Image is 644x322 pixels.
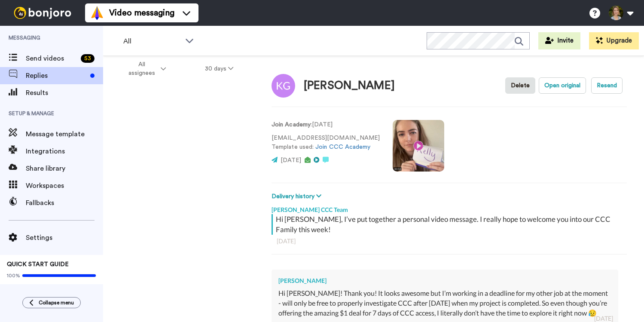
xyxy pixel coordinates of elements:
[7,261,69,267] span: QUICK START GUIDE
[26,198,103,208] span: Fallbacks
[304,80,395,92] div: [PERSON_NAME]
[276,214,625,235] div: Hi [PERSON_NAME], I’ve put together a personal video message. I really hope to welcome you into o...
[26,163,103,174] span: Share library
[315,144,370,150] a: Join CCC Academy
[39,299,74,306] span: Collapse menu
[109,7,174,19] span: Video messaging
[26,71,87,81] span: Replies
[105,57,186,81] button: All assignees
[22,297,81,308] button: Collapse menu
[26,88,103,98] span: Results
[272,192,324,201] button: Delivery history
[81,54,95,63] div: 53
[90,6,104,20] img: vm-color.svg
[26,53,77,64] span: Send videos
[186,61,253,77] button: 30 days
[538,32,580,49] button: Invite
[281,157,301,163] span: [DATE]
[26,233,103,243] span: Settings
[539,77,586,94] button: Open original
[272,120,380,129] p: : [DATE]
[277,237,622,245] div: [DATE]
[272,122,311,128] strong: Join Academy
[7,272,20,279] span: 100%
[26,146,103,156] span: Integrations
[10,7,75,19] img: bj-logo-header-white.svg
[591,77,623,94] button: Resend
[272,201,627,214] div: [PERSON_NAME] CCC Team
[278,276,611,285] div: [PERSON_NAME]
[278,288,611,318] div: Hi [PERSON_NAME]! Thank you! It looks awesome but I’m working in a deadline for my other job at t...
[123,36,181,46] span: All
[472,258,644,318] iframe: Intercom notifications message
[589,32,639,49] button: Upgrade
[505,77,535,94] button: Delete
[26,181,103,191] span: Workspaces
[272,134,380,152] p: [EMAIL_ADDRESS][DOMAIN_NAME] Template used:
[26,129,103,139] span: Message template
[124,60,159,77] span: All assignees
[272,74,295,98] img: Image of Kelly Groenewald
